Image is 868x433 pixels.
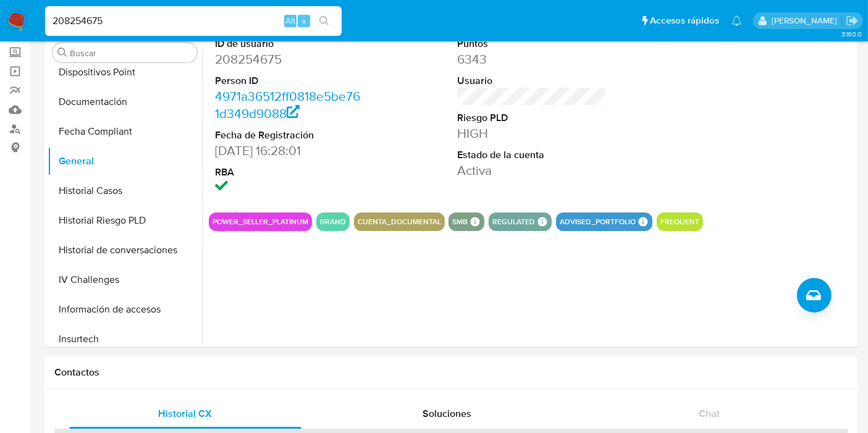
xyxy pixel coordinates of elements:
span: 3.160.0 [841,29,862,39]
dt: Riesgo PLD [457,111,607,125]
dt: Usuario [457,74,607,88]
button: Insurtech [48,324,202,354]
button: Dispositivos Point [48,57,202,87]
button: Buscar [57,48,67,57]
input: Buscar usuario o caso... [45,13,342,29]
span: Accesos rápidos [650,14,719,27]
dd: Activa [457,162,607,179]
span: Alt [285,15,295,27]
dd: 208254675 [215,51,364,68]
input: Buscar [70,48,192,59]
dt: Fecha de Registración [215,128,364,142]
span: s [302,15,306,27]
span: Chat [699,406,720,421]
button: search-icon [311,12,337,30]
dd: [DATE] 16:28:01 [215,142,364,159]
dt: Puntos [457,37,607,51]
dt: ID de usuario [215,37,364,51]
dd: 6343 [457,51,607,68]
h1: Contactos [54,366,848,379]
span: Soluciones [423,406,472,421]
dt: Estado de la cuenta [457,148,607,162]
dt: Person ID [215,74,364,88]
dt: RBA [215,166,364,179]
span: Historial CX [159,406,213,421]
a: 4971a36512ff0818e5be761d349d9088 [215,87,360,122]
button: Historial Riesgo PLD [48,206,202,235]
button: General [48,146,202,176]
p: gregorio.negri@mercadolibre.com [772,15,841,27]
button: Fecha Compliant [48,117,202,146]
button: Historial Casos [48,176,202,206]
dd: HIGH [457,125,607,142]
a: Salir [846,14,859,27]
button: Documentación [48,87,202,117]
button: Información de accesos [48,295,202,324]
a: Notificaciones [731,15,742,26]
button: IV Challenges [48,265,202,295]
button: Historial de conversaciones [48,235,202,265]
